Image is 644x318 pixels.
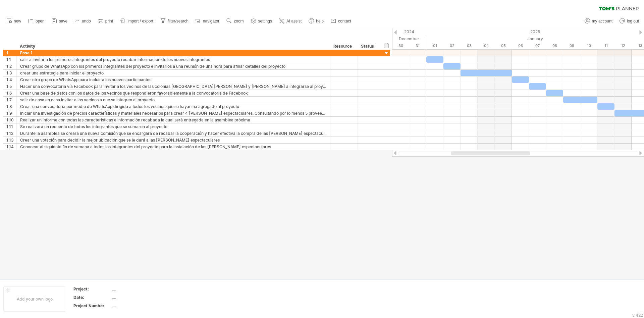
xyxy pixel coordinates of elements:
span: my account [592,19,612,23]
span: contact [338,19,351,23]
div: Se realizará un recuento de todos los integrantes que se sumaron al proyecto [20,123,327,130]
span: new [14,19,21,23]
a: navigator [194,17,221,25]
span: save [59,19,67,23]
a: save [50,17,69,25]
div: Fase 1 [20,50,327,56]
div: 1.14 [6,144,16,150]
div: .... [112,303,168,309]
span: help [316,19,324,23]
div: 1.8 [6,103,16,110]
div: Crear una convocatoria por medio de WhatsApp dirigida a todos los vecinos que se hayan ha agregad... [20,103,327,110]
span: print [105,19,113,23]
div: 1.10 [6,117,16,123]
span: navigator [203,19,219,23]
span: settings [258,19,272,23]
span: AI assist [286,19,302,23]
div: Iniciar una investigación de precios características y materiales necesarios para crear 4 [PERSON... [20,110,327,116]
span: import / export [127,19,153,23]
a: import / export [118,17,155,25]
div: Convocar al siguiente fin de semana a todos los integrantes del proyecto para la instalación de l... [20,144,327,150]
a: log out [618,17,641,25]
span: undo [82,19,91,23]
div: Add your own logo [3,286,66,312]
div: Saturday, 11 January 2025 [597,42,614,49]
div: 1.2 [6,63,16,69]
div: 1.4 [6,76,16,83]
div: Friday, 10 January 2025 [580,42,597,49]
div: Crear una base de datos con los datos de los vecinos que respondieron favorablemente a la convoca... [20,90,327,96]
div: Wednesday, 1 January 2025 [426,42,443,49]
div: 1.7 [6,97,16,103]
div: 1.9 [6,110,16,116]
div: .... [112,286,168,292]
div: Monday, 6 January 2025 [512,42,529,49]
div: Tuesday, 31 December 2024 [409,42,426,49]
a: settings [249,17,274,25]
div: 1.3 [6,70,16,76]
div: Resource [333,43,354,50]
div: 1.11 [6,123,16,130]
div: Crear otro grupo de WhatsApp para incluir a los nuevos participantes [20,76,327,83]
span: zoom [234,19,244,23]
div: Wednesday, 8 January 2025 [546,42,563,49]
div: 1.12 [6,130,16,137]
div: Friday, 3 January 2025 [461,42,478,49]
a: my account [583,17,614,25]
span: log out [627,19,639,23]
a: contact [329,17,353,25]
div: Project Number [73,303,110,309]
a: print [96,17,115,25]
div: Crear grupo de WhatsApp con los primeros integrantes del proyecto e invitarlos a una reunión de u... [20,63,327,69]
div: Thursday, 9 January 2025 [563,42,580,49]
div: Project: [73,286,110,292]
div: Monday, 30 December 2024 [392,42,409,49]
div: Thursday, 2 January 2025 [443,42,461,49]
div: v 422 [632,313,643,318]
div: Hacer una convocatoria vía Facebook para invitar a los vecinos de las colonias [GEOGRAPHIC_DATA][... [20,83,327,90]
a: undo [73,17,93,25]
div: 1.1 [6,56,16,63]
div: 1.6 [6,90,16,96]
div: Durante la asamblea se creará una nueva comisión que se encargará de recabar la cooperación y hac... [20,130,327,137]
a: zoom [225,17,246,25]
div: Sunday, 5 January 2025 [495,42,512,49]
a: open [26,17,47,25]
div: 1 [6,50,16,56]
a: filter/search [159,17,191,25]
div: Tuesday, 7 January 2025 [529,42,546,49]
div: Realizar un informe con todas las características e información recabada la cual será entregada e... [20,117,327,123]
a: help [307,17,326,25]
div: Crear una votación para decidir la mejor ubicación que se le dará a las [PERSON_NAME] espectaculares [20,137,327,143]
div: Sunday, 12 January 2025 [614,42,632,49]
div: Status [361,43,376,50]
a: AI assist [277,17,304,25]
div: Activity [20,43,326,50]
div: .... [112,295,168,300]
div: salir a invitar a los primeros integrantes del proyecto recabar información de los nuevos integra... [20,56,327,63]
div: Saturday, 4 January 2025 [478,42,495,49]
a: new [5,17,23,25]
div: 1.13 [6,137,16,143]
div: 1.5 [6,83,16,90]
div: crear una estrategia para iniciar el proyecto [20,70,327,76]
div: salir de casa en casa invitar a los vecinos a que se integren al proyecto [20,97,327,103]
span: filter/search [168,19,189,23]
span: open [36,19,45,23]
div: Date: [73,295,110,300]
